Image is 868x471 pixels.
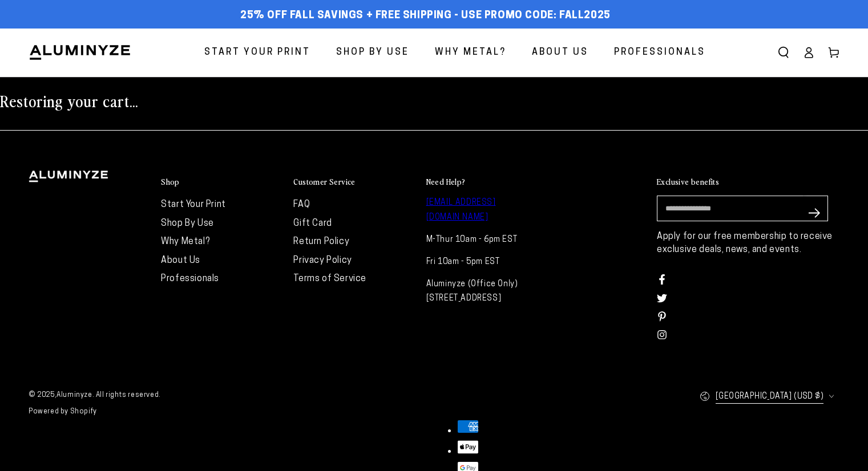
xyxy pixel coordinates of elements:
a: Shop By Use [328,38,418,68]
button: Subscribe [803,196,828,230]
span: Why Metal? [435,44,506,61]
summary: Need Help? [426,177,547,187]
a: Why Metal? [426,38,515,68]
button: [GEOGRAPHIC_DATA] (USD $) [700,384,839,409]
span: About Us [532,44,588,61]
p: Fri 10am - 5pm EST [426,255,547,269]
p: Aluminyze (Office Only) [STREET_ADDRESS] [426,277,547,306]
a: Start Your Print [196,38,319,68]
a: FAQ [293,200,310,209]
p: Apply for our free membership to receive exclusive deals, news, and events. [657,230,839,256]
span: Professionals [614,44,705,61]
a: Professionals [161,274,219,283]
summary: Customer Service [293,177,414,187]
a: Return Policy [293,237,349,246]
a: Terms of Service [293,274,366,283]
a: About Us [523,38,597,68]
span: Start Your Print [204,44,310,61]
a: Aluminyze [56,392,92,399]
p: M-Thur 10am - 6pm EST [426,233,547,247]
a: Gift Card [293,219,332,228]
a: About Us [161,256,200,265]
a: Privacy Policy [293,256,352,265]
summary: Search our site [771,40,796,65]
a: Start Your Print [161,200,226,209]
small: © 2025, . All rights reserved. [29,387,434,404]
span: 25% off FALL Savings + Free Shipping - Use Promo Code: FALL2025 [240,10,611,22]
a: Powered by Shopify [29,408,97,415]
summary: Exclusive benefits [657,177,839,187]
summary: Shop [161,177,282,187]
a: [EMAIL_ADDRESS][DOMAIN_NAME] [426,198,496,221]
a: Shop By Use [161,219,214,228]
img: Aluminyze [29,44,131,61]
a: Professionals [605,38,714,68]
span: [GEOGRAPHIC_DATA] (USD $) [716,389,823,404]
span: Shop By Use [336,44,409,61]
a: Why Metal? [161,237,209,246]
